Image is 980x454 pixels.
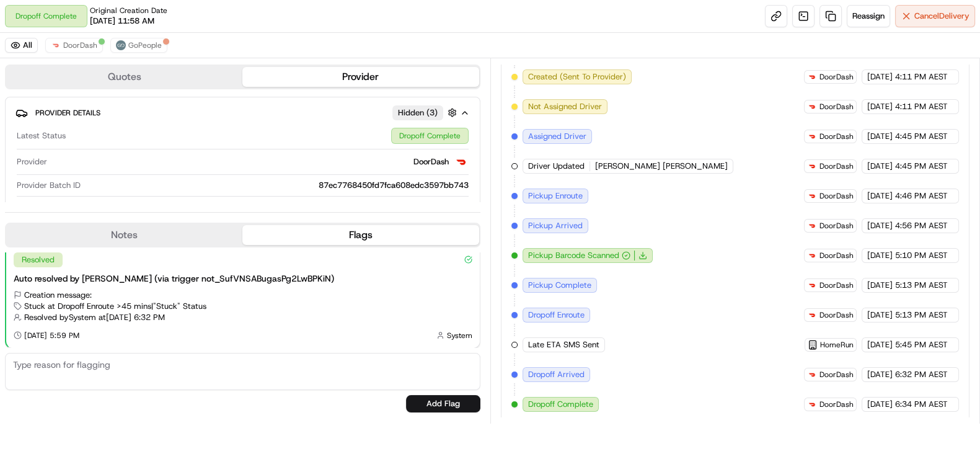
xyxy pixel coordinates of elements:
div: Resolved [14,252,63,267]
span: Dropoff Arrived [528,369,585,380]
span: Dropoff Enroute [528,309,585,321]
span: DoorDash [819,370,854,380]
span: Creation message: [24,290,92,301]
span: System [447,331,472,340]
button: GoPeople [110,38,167,53]
img: doordash_logo_v2.png [807,131,817,141]
span: [DATE] [867,131,893,142]
span: Resolved by System [24,312,96,323]
span: [DATE] 5:59 PM [24,331,79,340]
span: Not Assigned Driver [528,101,602,112]
img: doordash_logo_v2.png [807,221,817,231]
span: [PERSON_NAME] [PERSON_NAME] [595,161,728,172]
span: 5:13 PM AEST [895,309,948,321]
span: HomeRun [820,340,854,350]
span: 4:46 PM AEST [895,190,948,202]
span: Pickup Enroute [528,190,583,202]
span: 4:11 PM AEST [895,71,948,82]
img: doordash_logo_v2.png [807,251,817,260]
span: DoorDash [413,156,449,167]
button: Provider [242,67,479,87]
span: Assigned Driver [528,131,586,142]
span: Stuck at Dropoff Enroute >45 mins | "Stuck" Status [24,301,206,312]
span: [DATE] [867,220,893,231]
span: 4:45 PM AEST [895,161,948,172]
img: doordash_logo_v2.png [807,280,817,290]
span: DoorDash [819,161,854,171]
img: doordash_logo_v2.png [807,310,817,320]
span: Late ETA SMS Sent [528,339,599,350]
span: DoorDash [819,102,854,112]
img: doordash_logo_v2.png [807,370,817,380]
span: Provider Batch ID [17,180,81,191]
span: Created (Sent To Provider) [528,71,626,82]
span: Provider [17,156,47,167]
span: 4:45 PM AEST [895,131,948,142]
span: at [DATE] 6:32 PM [99,312,165,323]
span: [DATE] [867,309,893,321]
button: CancelDelivery [895,5,975,27]
span: 4:56 PM AEST [895,220,948,231]
span: DoorDash [819,191,854,201]
span: DoorDash [819,310,854,320]
span: Pickup Barcode Scanned [528,250,619,261]
img: doordash_logo_v2.png [51,40,61,50]
span: 4:11 PM AEST [895,101,948,112]
span: Reassign [852,11,885,22]
img: gopeople_logo.png [116,40,126,50]
span: DoorDash [819,72,854,82]
div: Auto resolved by [PERSON_NAME] (via trigger not_SufVNSABugasPg2LwBPKiN) [14,272,472,285]
img: doordash_logo_v2.png [807,102,817,112]
button: Hidden (3) [392,105,460,120]
span: Original Creation Date [90,6,167,16]
span: [DATE] [867,250,893,261]
span: DoorDash [819,399,854,409]
img: doordash_logo_v2.png [454,154,469,169]
span: 6:32 PM AEST [895,369,948,380]
span: Provider Delivery ID [17,202,90,213]
img: doordash_logo_v2.png [807,399,817,409]
span: DoorDash [819,131,854,141]
span: Dropoff Complete [528,399,593,410]
span: 87ec7768450fd7fca608edc3597bb743 [319,180,469,191]
span: Cancel Delivery [914,11,969,22]
span: DoorDash [819,251,854,260]
span: [DATE] [867,190,893,202]
button: Pickup Barcode Scanned [528,250,630,261]
span: 5:10 PM AEST [895,250,948,261]
span: [DATE] [867,399,893,410]
span: 5:45 PM AEST [895,339,948,350]
button: 2597145086 [404,202,469,213]
span: [DATE] [867,161,893,172]
img: doordash_logo_v2.png [807,72,817,82]
span: Provider Details [35,108,100,118]
span: [DATE] [867,369,893,380]
span: GoPeople [128,40,162,50]
span: [DATE] [867,339,893,350]
button: DoorDash [45,38,103,53]
span: Latest Status [17,130,66,141]
span: Pickup Arrived [528,220,583,231]
img: doordash_logo_v2.png [807,191,817,201]
span: [DATE] [867,71,893,82]
span: Pickup Complete [528,280,591,291]
span: Driver Updated [528,161,585,172]
span: 6:34 PM AEST [895,399,948,410]
button: Provider DetailsHidden (3) [15,102,470,123]
button: All [5,38,38,53]
button: Quotes [6,67,242,87]
span: DoorDash [819,280,854,290]
span: [DATE] [867,280,893,291]
span: 5:13 PM AEST [895,280,948,291]
button: Add Flag [406,395,480,412]
span: Hidden ( 3 ) [398,107,438,118]
button: Notes [6,225,242,245]
button: Reassign [847,5,890,27]
span: DoorDash [63,40,97,50]
span: DoorDash [819,221,854,231]
span: [DATE] 11:58 AM [90,16,154,27]
img: doordash_logo_v2.png [807,161,817,171]
button: Flags [242,225,479,245]
span: [DATE] [867,101,893,112]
